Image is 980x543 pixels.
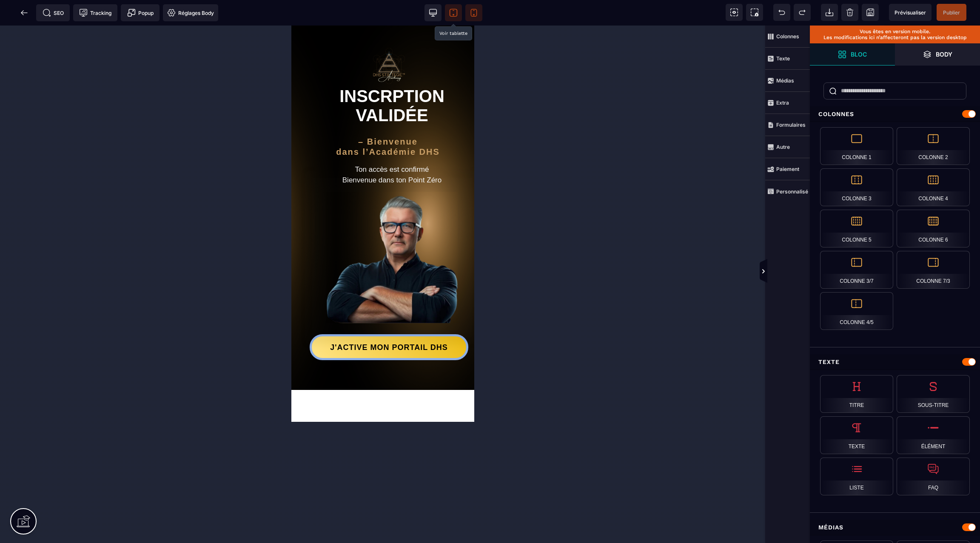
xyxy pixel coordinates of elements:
div: Colonne 3/7 [820,251,893,289]
div: Colonne 7/3 [897,251,970,289]
text: Ton accès est confirmé Bienvenue dans ton Point Zéro [18,139,183,160]
strong: Body [936,51,952,57]
strong: Formulaires [776,122,806,128]
span: Nettoyage [841,4,858,21]
span: Défaire [773,4,790,21]
span: Colonnes [765,26,810,48]
span: Importer [821,4,838,21]
span: Ouvrir les blocs [810,43,895,65]
span: Texte [765,48,810,70]
div: Liste [820,458,893,495]
span: Créer une alerte modale [121,4,160,21]
div: Texte [820,416,893,454]
div: Colonnes [810,106,980,122]
button: J'ACTIVE MON PORTAIL DHS [18,309,177,335]
span: Tracking [79,9,111,17]
h1: INSCRPTION VALIDÉE [18,61,183,100]
span: Afficher les vues [810,259,818,284]
strong: Bloc [851,51,867,57]
span: Autre [765,136,810,158]
span: Voir mobile [465,4,482,21]
div: Colonne 3 [820,168,893,206]
span: Aperçu [889,4,932,21]
span: Favicon [163,4,218,21]
span: Formulaires [765,114,810,136]
div: Colonne 4/5 [820,292,893,330]
strong: Colonnes [776,33,799,40]
span: Code de suivi [73,4,117,21]
div: Colonne 1 [820,127,893,165]
span: SEO [43,9,64,17]
span: Retour [16,4,33,21]
div: Titre [820,375,893,413]
p: Les modifications ici n’affecteront pas la version desktop [814,34,976,40]
span: Voir bureau [424,4,442,21]
div: Colonne 5 [820,210,893,247]
strong: Personnalisé [776,188,808,195]
strong: Paiement [776,166,799,172]
span: Prévisualiser [895,9,926,16]
div: Sous-titre [897,375,970,413]
span: Réglages Body [167,9,214,17]
div: Médias [810,520,980,535]
img: 4242a4ba1989e7bac6e18821e244ab39_3.png [35,166,167,298]
span: Voir les composants [726,4,743,21]
span: Médias [765,70,810,92]
strong: Médias [776,77,794,84]
div: Colonne 6 [897,210,970,247]
span: Capture d'écran [746,4,763,21]
p: Vous êtes en version mobile. [814,28,976,34]
span: Popup [127,9,154,17]
span: Rétablir [794,4,811,21]
div: Colonne 2 [897,127,970,165]
span: Personnalisé [765,180,810,202]
span: Publier [943,9,960,16]
span: Extra [765,92,810,114]
strong: Autre [776,144,790,150]
span: Enregistrer le contenu [937,4,966,21]
strong: Extra [776,100,789,106]
span: Voir tablette [445,4,462,21]
div: Élément [897,416,970,454]
span: Ouvrir les calques [895,43,980,65]
div: Texte [810,354,980,370]
div: FAQ [897,458,970,495]
span: Métadata SEO [36,4,70,21]
span: Paiement [765,158,810,180]
span: Enregistrer [862,4,879,21]
div: Colonne 4 [897,168,970,206]
h1: – Bienvenue dans l’Académie DHS [18,111,183,131]
strong: Texte [776,55,790,62]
